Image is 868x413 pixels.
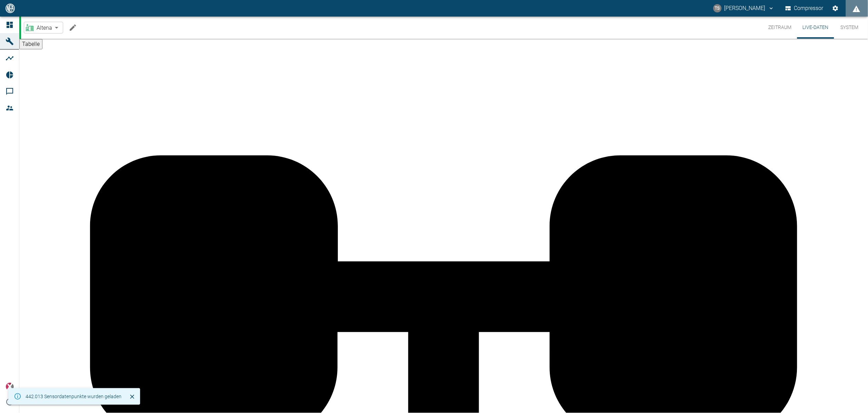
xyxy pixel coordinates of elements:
span: Altena [37,24,52,32]
button: Live-Daten [797,17,834,39]
div: 442.013 Sensordatenpunkte wurden geladen [26,390,121,403]
button: System [834,17,865,39]
button: timo.streitbuerger@arcanum-energy.de [712,2,776,14]
button: Tabelle [19,39,42,49]
button: Zeitraum [763,17,797,39]
div: TS [713,4,722,12]
img: logo [5,3,16,13]
button: Machine bearbeiten [66,21,80,35]
button: Schließen [127,392,137,402]
img: Xplore Logo [6,383,14,391]
button: Compressor [784,2,825,14]
button: Einstellungen [829,2,842,14]
a: Altena [26,23,52,32]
